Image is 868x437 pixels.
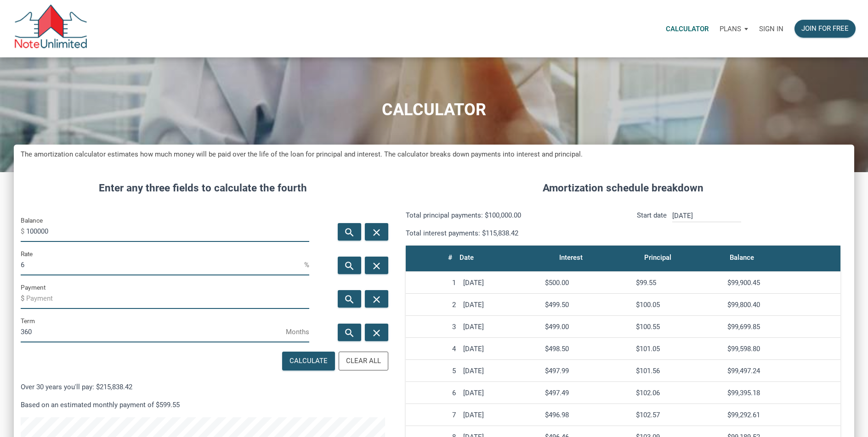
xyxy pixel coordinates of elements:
div: $99,800.40 [727,301,837,309]
div: 5 [409,367,456,375]
span: Months [286,325,309,339]
div: $102.57 [636,411,720,419]
div: 6 [409,389,456,397]
div: Principal [644,251,671,264]
i: search [344,294,355,305]
p: Over 30 years you'll pay: $215,838.42 [21,381,385,392]
button: search [338,257,361,274]
i: search [344,260,355,272]
input: Balance [26,221,309,242]
div: $500.00 [545,279,629,287]
div: $99,292.61 [727,411,837,419]
div: Join for free [801,23,849,34]
div: 4 [409,345,456,353]
div: $496.98 [545,411,629,419]
div: $101.05 [636,345,720,353]
button: Clear All [339,352,388,370]
a: Join for free [789,14,861,43]
button: Calculate [282,352,335,370]
img: NoteUnlimited [14,5,88,53]
div: $497.99 [545,367,629,375]
span: $ [21,224,26,239]
div: $101.56 [636,367,720,375]
p: Sign in [759,25,783,33]
div: $100.05 [636,301,720,309]
div: 3 [409,323,456,331]
div: $498.50 [545,345,629,353]
div: Calculate [289,356,328,366]
div: Balance [730,251,754,264]
p: Total interest payments: $115,838.42 [406,228,616,239]
div: $497.49 [545,389,629,397]
div: [DATE] [463,411,538,419]
div: [DATE] [463,389,538,397]
div: [DATE] [463,323,538,331]
i: search [344,227,355,238]
div: $99,699.85 [727,323,837,331]
button: Join for free [794,20,856,38]
input: Term [21,322,286,342]
div: # [448,251,452,264]
div: [DATE] [463,279,538,287]
button: close [365,257,388,274]
i: close [371,227,382,238]
a: Sign in [754,14,789,43]
span: % [304,258,309,272]
div: 2 [409,301,456,309]
label: Balance [21,215,43,226]
div: Date [460,251,474,264]
div: $99,497.24 [727,367,837,375]
a: Plans [714,14,754,43]
label: Term [21,315,35,326]
button: search [338,324,361,341]
div: $99,395.18 [727,389,837,397]
div: $99,598.80 [727,345,837,353]
button: Plans [714,15,754,43]
label: Payment [21,282,45,293]
h1: CALCULATOR [7,101,861,119]
h4: Amortization schedule breakdown [399,180,847,196]
span: $ [21,291,26,306]
div: [DATE] [463,345,538,353]
h4: Enter any three fields to calculate the fourth [21,180,385,196]
button: close [365,324,388,341]
div: Clear All [346,356,381,366]
p: Calculator [666,25,709,33]
p: Plans [720,25,741,33]
p: Based on an estimated monthly payment of $599.55 [21,399,385,410]
i: search [344,327,355,339]
input: Payment [26,288,309,309]
button: close [365,223,388,241]
div: Interest [559,251,583,264]
label: Rate [21,248,33,259]
i: close [371,260,382,272]
p: Total principal payments: $100,000.00 [406,210,616,221]
div: $100.55 [636,323,720,331]
a: Calculator [660,14,714,43]
i: close [371,327,382,339]
div: $99.55 [636,279,720,287]
i: close [371,294,382,305]
div: 7 [409,411,456,419]
h5: The amortization calculator estimates how much money will be paid over the life of the loan for p... [21,149,847,160]
div: $499.50 [545,301,629,309]
div: $99,900.45 [727,279,837,287]
div: [DATE] [463,367,538,375]
button: search [338,223,361,241]
button: close [365,290,388,308]
input: Rate [21,255,304,275]
div: $102.06 [636,389,720,397]
button: search [338,290,361,308]
div: 1 [409,279,456,287]
p: Start date [637,210,667,239]
div: [DATE] [463,301,538,309]
div: $499.00 [545,323,629,331]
